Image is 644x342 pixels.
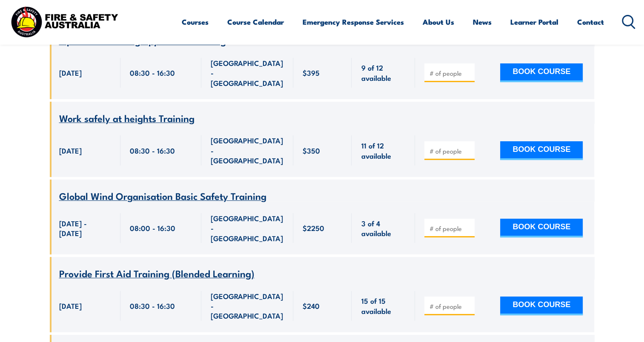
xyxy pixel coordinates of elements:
[59,268,255,279] a: Provide First Aid Training (Blended Learning)
[429,302,472,311] input: # of people
[361,63,406,83] span: 9 of 12 available
[59,145,82,155] span: [DATE]
[500,63,583,82] button: BOOK COURSE
[361,296,406,316] span: 15 of 15 available
[429,69,472,77] input: # of people
[59,113,195,124] a: Work safely at heights Training
[59,301,82,311] span: [DATE]
[130,68,175,77] span: 08:30 - 16:30
[577,11,604,33] a: Contact
[59,266,255,280] span: Provide First Aid Training (Blended Learning)
[500,296,583,315] button: BOOK COURSE
[130,223,175,233] span: 08:00 - 16:30
[59,68,82,77] span: [DATE]
[510,11,558,33] a: Learner Portal
[59,188,266,203] span: Global Wind Organisation Basic Safety Training
[59,218,111,238] span: [DATE] - [DATE]
[303,11,404,33] a: Emergency Response Services
[303,223,324,233] span: $2250
[182,11,209,33] a: Courses
[473,11,492,33] a: News
[211,213,284,243] span: [GEOGRAPHIC_DATA] - [GEOGRAPHIC_DATA]
[211,135,284,165] span: [GEOGRAPHIC_DATA] - [GEOGRAPHIC_DATA]
[59,191,266,202] a: Global Wind Organisation Basic Safety Training
[361,218,406,238] span: 3 of 4 available
[500,219,583,237] button: BOOK COURSE
[130,301,175,311] span: 08:30 - 16:30
[423,11,454,33] a: About Us
[361,140,406,160] span: 11 of 12 available
[130,145,175,155] span: 08:30 - 16:30
[303,301,320,311] span: $240
[429,224,472,233] input: # of people
[303,145,320,155] span: $350
[500,141,583,160] button: BOOK COURSE
[429,147,472,155] input: # of people
[211,291,284,321] span: [GEOGRAPHIC_DATA] - [GEOGRAPHIC_DATA]
[303,68,320,77] span: $395
[211,58,284,88] span: [GEOGRAPHIC_DATA] - [GEOGRAPHIC_DATA]
[59,111,195,125] span: Work safely at heights Training
[227,11,284,33] a: Course Calendar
